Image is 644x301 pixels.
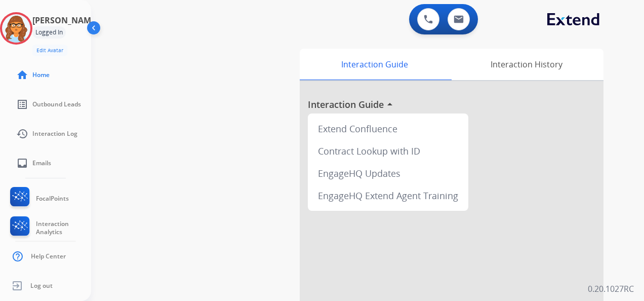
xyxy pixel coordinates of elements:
h3: [PERSON_NAME] [32,14,98,26]
mat-icon: list_alt [16,98,28,110]
span: Outbound Leads [32,100,81,108]
div: EngageHQ Extend Agent Training [312,184,464,207]
span: FocalPoints [36,195,69,203]
mat-icon: inbox [16,157,28,169]
span: Log out [30,282,53,290]
mat-icon: home [16,69,28,81]
span: Interaction Log [32,130,77,138]
a: FocalPoints [8,187,69,210]
div: Interaction History [449,49,603,80]
span: Emails [32,159,51,167]
p: 0.20.1027RC [588,283,634,295]
div: Interaction Guide [300,49,449,80]
div: Contract Lookup with ID [312,140,464,162]
div: Extend Confluence [312,118,464,140]
span: Home [32,71,50,79]
button: Edit Avatar [32,45,67,56]
div: Logged In [32,26,66,39]
span: Help Center [31,252,66,260]
span: Interaction Analytics [36,220,91,236]
img: avatar [2,14,30,43]
div: EngageHQ Updates [312,162,464,184]
mat-icon: history [16,128,28,140]
a: Interaction Analytics [8,216,91,240]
